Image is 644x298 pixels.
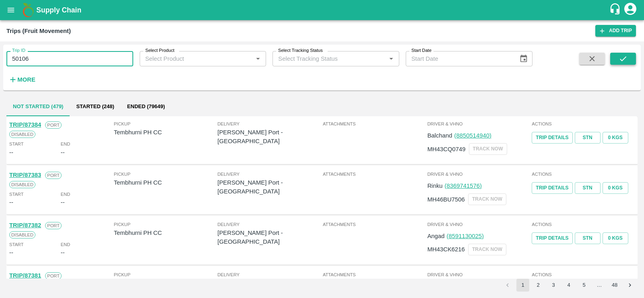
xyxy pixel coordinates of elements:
span: Port [45,272,62,280]
div: Trips (Fruit Movement) [6,26,71,36]
button: Started (248) [70,97,120,116]
span: Driver & VHNo [427,221,530,228]
input: Enter Trip ID [6,51,133,66]
b: Supply Chain [36,6,81,14]
span: End [61,241,70,248]
p: [PERSON_NAME] Port - [GEOGRAPHIC_DATA] [217,128,321,146]
p: [PERSON_NAME] Port - [GEOGRAPHIC_DATA] [217,178,321,196]
button: 0 Kgs [603,182,628,194]
span: Actions [532,171,635,178]
span: Delivery [217,120,321,127]
button: page 1 [516,279,529,292]
input: Select Tracking Status [275,53,373,64]
span: Attachments [323,271,426,278]
nav: pagination navigation [500,279,638,292]
label: Select Tracking Status [278,47,323,54]
span: Port [45,172,62,179]
button: 0 Kgs [603,132,628,144]
span: Balchand [427,132,452,139]
a: Add Trip [595,25,636,37]
span: Angad [427,233,445,239]
strong: More [17,76,35,83]
p: Tembhurni PH CC [114,228,218,237]
button: 0 Kgs [603,232,628,244]
a: (8591130025) [447,233,484,239]
span: Start [9,241,23,248]
span: Disabled [9,231,35,238]
span: Attachments [323,221,426,228]
label: Trip ID [12,47,25,54]
div: customer-support [609,3,623,17]
div: -- [9,248,13,257]
div: -- [61,198,65,207]
span: Start [9,140,23,148]
button: Open [386,53,396,64]
span: Disabled [9,131,35,138]
a: Supply Chain [36,4,609,16]
span: End [61,191,70,198]
span: Attachments [323,120,426,127]
span: Port [45,121,62,129]
a: (8369741576) [445,183,482,189]
span: Delivery [217,221,321,228]
p: [PERSON_NAME] Port - [GEOGRAPHIC_DATA] [217,228,321,247]
input: Start Date [406,51,513,66]
span: Actions [532,120,635,127]
button: Go to page 4 [562,279,575,292]
button: Not Started (479) [6,97,70,116]
span: Actions [532,271,635,278]
img: logo [20,2,36,18]
a: STN [575,182,601,194]
input: Select Product [142,53,251,64]
a: STN [575,232,601,244]
button: Go to page 3 [547,279,560,292]
a: (8850514940) [454,132,491,139]
p: MH46BU7506 [427,195,465,204]
div: … [593,282,606,289]
a: Trip Details [532,232,572,244]
p: MH43CQ0749 [427,145,466,154]
a: TRIP/87381 [9,272,41,279]
button: Go to page 48 [608,279,621,292]
button: More [6,73,37,86]
p: Tembhurni PH CC [114,178,218,187]
span: Delivery [217,271,321,278]
span: Pickup [114,120,218,127]
button: Go to page 5 [578,279,590,292]
span: Driver & VHNo [427,271,530,278]
p: MH43CK6216 [427,245,465,254]
span: Start [9,191,23,198]
span: Pickup [114,221,218,228]
a: TRIP/87382 [9,222,41,228]
span: Pickup [114,271,218,278]
p: Tembhurni PH CC [114,128,218,137]
a: Trip Details [532,132,572,144]
span: Rinku [427,183,443,189]
span: Driver & VHNo [427,171,530,178]
button: Go to page 2 [532,279,545,292]
span: Disabled [9,181,35,188]
a: Trip Details [532,182,572,194]
span: Driver & VHNo [427,120,530,127]
span: Actions [532,221,635,228]
div: account of current user [623,2,638,18]
span: Delivery [217,171,321,178]
button: Open [253,53,263,64]
a: STN [575,132,601,144]
span: Port [45,222,62,229]
div: -- [61,248,65,257]
button: Ended (79649) [121,97,171,116]
button: open drawer [2,1,20,19]
button: Go to next page [623,279,636,292]
span: End [61,140,70,148]
label: Start Date [411,47,431,54]
span: Pickup [114,171,218,178]
span: Attachments [323,171,426,178]
a: TRIP/87383 [9,172,41,178]
label: Select Product [145,47,174,54]
div: -- [9,148,13,157]
div: -- [61,148,65,157]
div: -- [9,198,13,207]
a: TRIP/87384 [9,121,41,128]
button: Choose date [516,51,531,66]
